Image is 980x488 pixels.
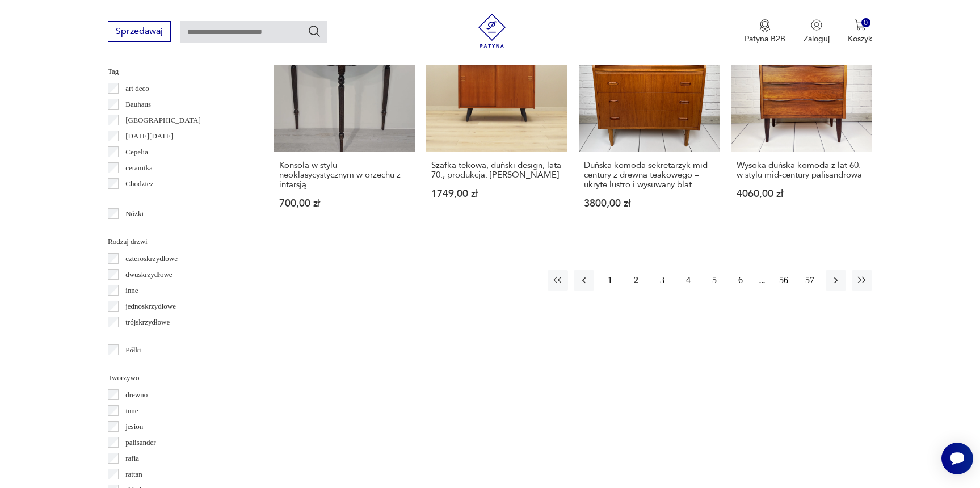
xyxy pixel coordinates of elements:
button: 56 [773,270,794,291]
p: Patyna B2B [745,33,785,44]
h3: Szafka tekowa, duński design, lata 70., produkcja: [PERSON_NAME] [431,161,562,180]
p: inne [125,405,138,417]
p: art deco [125,82,149,95]
p: Półki [125,344,141,356]
p: [GEOGRAPHIC_DATA] [125,114,201,127]
button: 57 [800,270,820,291]
p: [DATE][DATE] [125,130,173,142]
button: 5 [704,270,725,291]
p: ceramika [125,162,153,174]
p: Bauhaus [125,98,151,111]
button: 6 [730,270,751,291]
button: 4 [678,270,699,291]
p: 700,00 zł [279,199,410,208]
p: palisander [125,436,155,449]
p: Zaloguj [804,33,830,44]
a: Konsola w stylu neoklasycystycznym w orzechu z intarsjąKonsola w stylu neoklasycystycznym w orzec... [274,11,415,231]
button: 2 [626,270,646,291]
img: Ikona medalu [759,19,771,32]
h3: Wysoka duńska komoda z lat 60. w stylu mid-century palisandrowa [737,161,868,180]
button: Szukaj [308,24,321,38]
p: jesion [125,420,143,433]
p: Rodzaj drzwi [108,235,247,248]
p: 1749,00 zł [431,189,562,199]
p: Koszyk [848,33,872,44]
p: Cepelia [125,146,148,158]
p: Nóżki [125,208,144,220]
p: inne [125,284,138,297]
p: 4060,00 zł [737,189,868,199]
div: 0 [861,18,871,28]
p: drewno [125,389,148,401]
button: Patyna B2B [745,19,785,44]
iframe: Smartsupp widget button [941,443,973,474]
h3: Konsola w stylu neoklasycystycznym w orzechu z intarsją [279,161,410,190]
button: 1 [600,270,620,291]
button: Sprzedawaj [108,21,171,42]
p: trójskrzydłowe [125,316,170,329]
img: Ikona koszyka [855,19,866,31]
img: Patyna - sklep z meblami i dekoracjami vintage [475,14,509,48]
button: 0Koszyk [848,19,872,44]
a: Sprzedawaj [108,28,171,36]
p: dwuskrzydłowe [125,268,172,281]
img: Ikonka użytkownika [811,19,822,31]
p: rafia [125,452,139,465]
a: Szafka tekowa, duński design, lata 70., produkcja: DaniaSzafka tekowa, duński design, lata 70., p... [426,11,567,231]
button: Zaloguj [804,19,830,44]
p: jednoskrzydłowe [125,300,176,313]
p: 3800,00 zł [584,199,715,208]
h3: Duńska komoda sekretarzyk mid-century z drewna teakowego – ukryte lustro i wysuwany blat [584,161,715,190]
p: rattan [125,468,142,481]
p: Chodzież [125,178,153,190]
a: Ikona medaluPatyna B2B [745,19,785,44]
a: Duńska komoda sekretarzyk mid-century z drewna teakowego – ukryte lustro i wysuwany blatDuńska ko... [579,11,720,231]
button: 3 [652,270,672,291]
a: Wysoka duńska komoda z lat 60. w stylu mid-century palisandrowaWysoka duńska komoda z lat 60. w s... [731,11,873,231]
p: Tworzywo [108,372,247,384]
p: Ćmielów [125,193,153,206]
p: czteroskrzydłowe [125,253,178,265]
p: Tag [108,65,247,78]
